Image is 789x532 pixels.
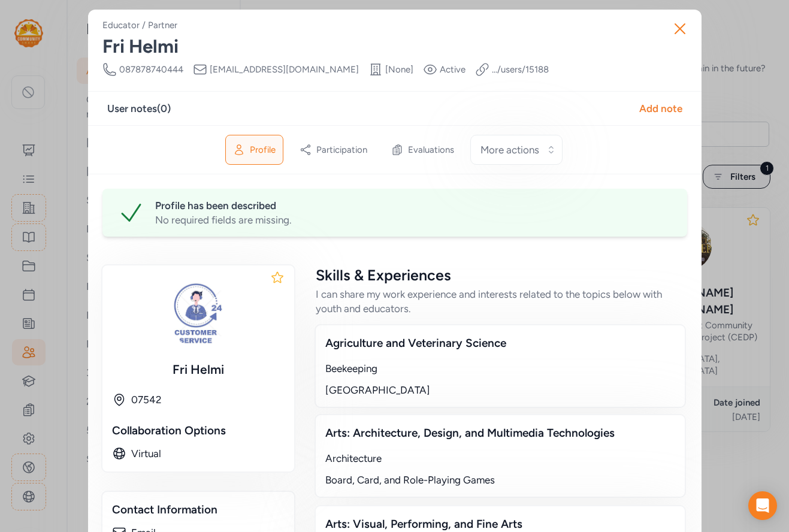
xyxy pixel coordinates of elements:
div: 07542 [131,392,285,407]
div: Open Intercom Messenger [748,491,777,520]
div: User notes ( 0 ) [107,101,171,116]
span: Evaluations [408,144,454,156]
span: More actions [480,143,539,157]
div: Skills & Experiences [316,265,685,285]
div: No required fields are missing. [155,213,673,227]
div: Profile has been described [155,198,673,213]
div: Arts: Architecture, Design, and Multimedia Technologies [325,425,675,442]
div: Add note [639,101,682,116]
div: Beekeeping [325,361,675,376]
a: .../users/15188 [492,64,549,75]
img: uTqCXufmSQ6zr20Ynwih [160,275,237,352]
button: More actions [470,135,563,165]
span: Participation [316,144,367,156]
div: Educator / Partner [102,19,177,31]
div: Virtual [131,446,285,461]
div: [GEOGRAPHIC_DATA] [325,383,675,397]
span: Active [440,64,465,75]
span: [None] [385,64,413,75]
div: Fri Helmi [112,361,285,378]
div: Fri Helmi [102,36,687,58]
div: Contact Information [112,501,285,518]
div: Collaboration Options [112,422,285,439]
span: Profile [250,144,276,156]
span: 087878740444 [119,64,183,75]
div: I can share my work experience and interests related to the topics below with youth and educators. [316,287,685,316]
div: Board, Card, and Role-Playing Games [325,473,675,487]
div: Architecture [325,451,675,465]
span: [EMAIL_ADDRESS][DOMAIN_NAME] [210,64,359,75]
div: Agriculture and Veterinary Science [325,335,675,352]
